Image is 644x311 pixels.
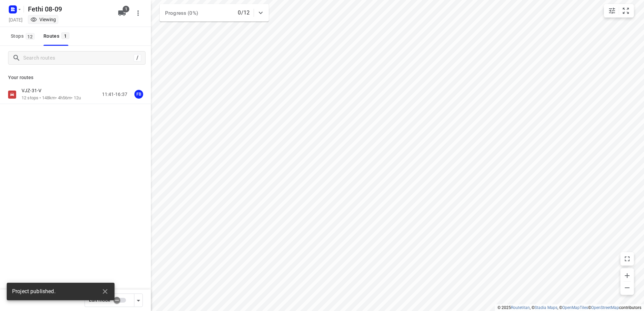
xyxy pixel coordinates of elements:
div: You are currently in view mode. To make any changes, go to edit project. [30,16,56,23]
p: 11:41-16:37 [102,91,127,98]
button: Map settings [605,4,619,18]
a: OpenStreetMap [591,305,619,310]
span: 1 [123,6,129,12]
li: © 2025 , © , © © contributors [497,305,641,310]
div: / [134,54,141,62]
span: Stops [11,32,37,40]
div: Driver app settings [134,296,142,304]
p: Your routes [8,74,143,81]
button: Fit zoom [619,4,633,18]
p: 0/12 [238,9,250,17]
span: 1 [61,32,69,39]
div: Progress (0%)0/12 [160,4,269,22]
span: 12 [26,33,35,40]
span: Project published. [12,288,56,296]
a: OpenMapTiles [562,305,588,310]
button: 1 [115,6,129,20]
p: VJZ-31-V [22,88,45,94]
input: Search routes [23,53,134,63]
p: 12 stops • 148km • 4h56m • 12u [22,95,81,101]
a: Stadia Maps [535,305,557,310]
span: Progress (0%) [165,10,198,16]
div: Routes [43,32,71,40]
a: Routetitan [511,305,530,310]
div: small contained button group [604,4,634,18]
